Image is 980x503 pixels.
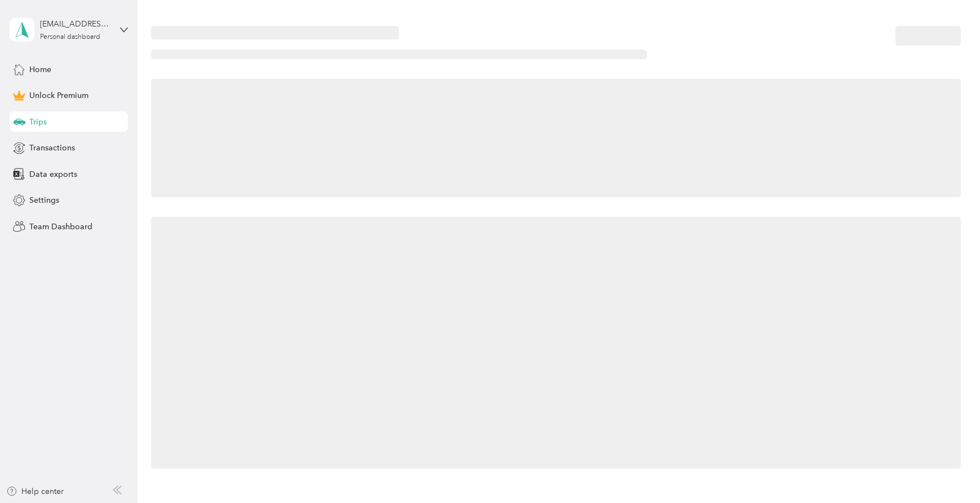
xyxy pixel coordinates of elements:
span: Data exports [29,168,77,180]
span: Unlock Premium [29,90,88,101]
button: Help center [6,486,64,497]
span: Team Dashboard [29,221,92,233]
span: Trips [29,116,47,128]
span: Home [29,64,51,75]
iframe: Everlance-gr Chat Button Frame [917,440,980,503]
div: Personal dashboard [40,34,100,41]
div: [EMAIL_ADDRESS][DOMAIN_NAME] [40,18,110,30]
span: Settings [29,194,59,206]
span: Transactions [29,142,75,154]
